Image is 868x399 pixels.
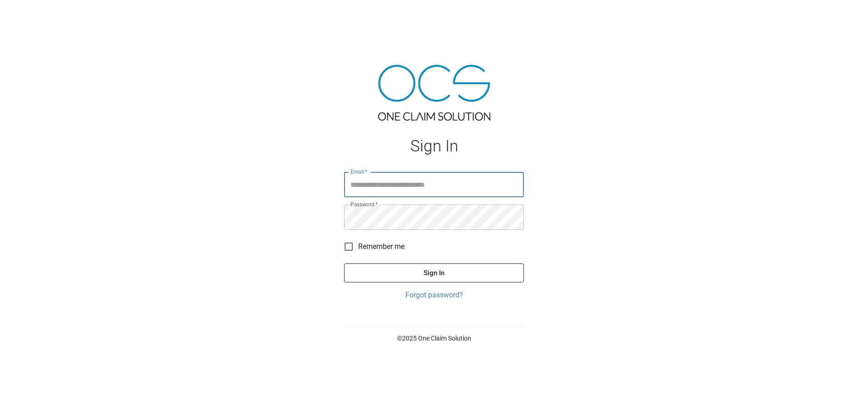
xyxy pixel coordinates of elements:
h1: Sign In [344,137,524,156]
span: Remember me [358,241,404,252]
label: Password [350,200,378,208]
a: Forgot password? [344,290,524,301]
button: Sign In [344,263,524,282]
label: Email [350,168,368,175]
img: ocs-logo-white-transparent.png [11,5,47,24]
p: © 2025 One Claim Solution [344,334,524,343]
img: ocs-logo-tra.png [378,65,490,121]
